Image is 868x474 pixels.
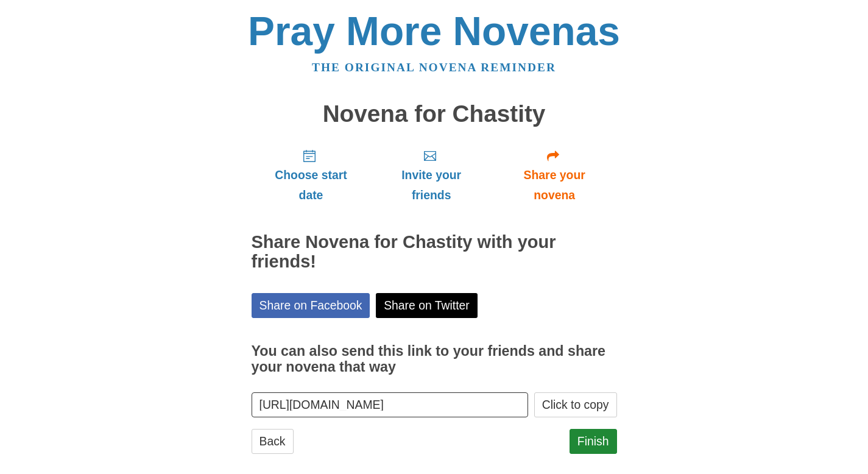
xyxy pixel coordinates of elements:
[252,101,617,127] h1: Novena for Chastity
[534,392,617,417] button: Click to copy
[504,165,605,205] span: Share your novena
[252,429,294,454] a: Back
[570,429,617,454] a: Finish
[248,9,620,54] a: Pray More Novenas
[492,139,617,211] a: Share your novena
[312,61,556,74] a: The original novena reminder
[383,165,479,205] span: Invite your friends
[370,139,492,211] a: Invite your friends
[252,293,370,318] a: Share on Facebook
[264,165,359,205] span: Choose start date
[252,139,371,211] a: Choose start date
[252,344,617,375] h3: You can also send this link to your friends and share your novena that way
[252,233,617,272] h2: Share Novena for Chastity with your friends!
[376,293,478,318] a: Share on Twitter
